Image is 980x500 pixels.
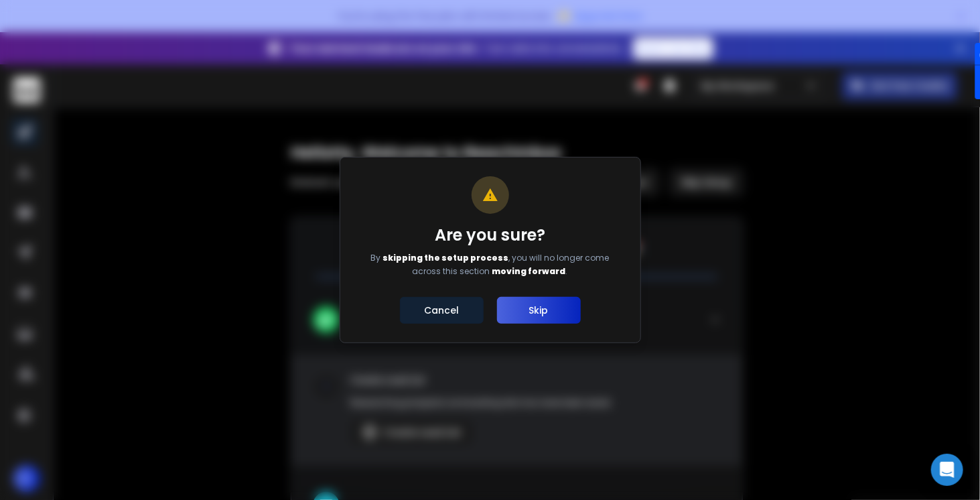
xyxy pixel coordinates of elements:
div: Open Intercom Messenger [931,454,963,486]
button: Skip [497,297,581,324]
h1: Are you sure? [359,225,622,246]
p: By , you will no longer come across this section . [359,251,622,278]
span: skipping the setup process [383,252,509,263]
span: moving forward [492,265,566,277]
button: Cancel [400,297,484,324]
